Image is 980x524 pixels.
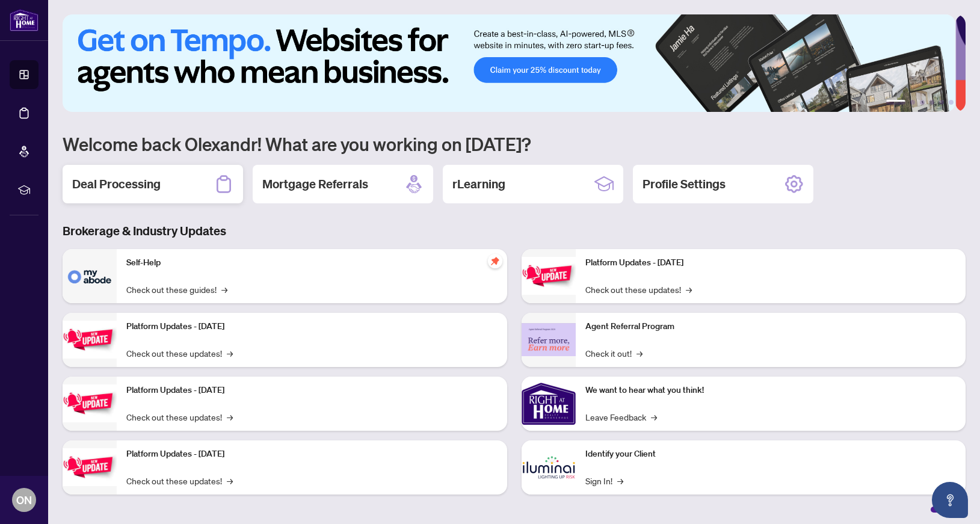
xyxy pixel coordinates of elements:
span: → [227,410,233,424]
p: Self-Help [126,256,498,270]
p: Agent Referral Program [585,320,957,333]
a: Check out these updates!→ [126,347,233,360]
a: Check it out!→ [585,347,643,360]
span: pushpin [488,254,502,268]
button: 5 [939,100,944,105]
span: → [686,283,692,296]
h2: Deal Processing [72,176,161,193]
a: Sign In!→ [585,474,623,487]
p: Identify your Client [585,448,957,461]
img: Slide 0 [63,14,955,112]
button: 1 [886,100,905,105]
span: → [227,474,233,487]
img: Self-Help [63,249,117,303]
h2: rLearning [452,176,505,193]
button: Open asap [932,482,968,518]
img: Agent Referral Program [522,323,576,356]
span: → [636,347,643,360]
p: Platform Updates - [DATE] [126,384,498,397]
img: We want to hear what you think! [522,377,576,431]
a: Leave Feedback→ [585,410,657,424]
button: 3 [920,100,925,105]
h2: Profile Settings [643,176,726,193]
a: Check out these updates!→ [585,283,692,296]
p: Platform Updates - [DATE] [126,448,498,461]
span: ON [16,492,32,508]
button: 2 [910,100,915,105]
a: Check out these updates!→ [126,410,233,424]
p: Platform Updates - [DATE] [585,256,957,270]
img: Platform Updates - June 23, 2025 [522,257,576,295]
img: logo [10,9,39,31]
span: → [651,410,657,424]
img: Platform Updates - July 8, 2025 [63,448,117,486]
button: 6 [949,100,954,105]
img: Platform Updates - July 21, 2025 [63,384,117,422]
img: Identify your Client [522,440,576,495]
span: → [617,474,623,487]
span: → [227,347,233,360]
button: 4 [929,100,934,105]
img: Platform Updates - September 16, 2025 [63,321,117,359]
a: Check out these guides!→ [126,283,227,296]
h1: Welcome back Olexandr! What are you working on [DATE]? [63,132,966,155]
p: Platform Updates - [DATE] [126,320,498,333]
h3: Brokerage & Industry Updates [63,223,966,239]
p: We want to hear what you think! [585,384,957,397]
span: → [221,283,227,296]
h2: Mortgage Referrals [262,176,368,193]
a: Check out these updates!→ [126,474,233,487]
